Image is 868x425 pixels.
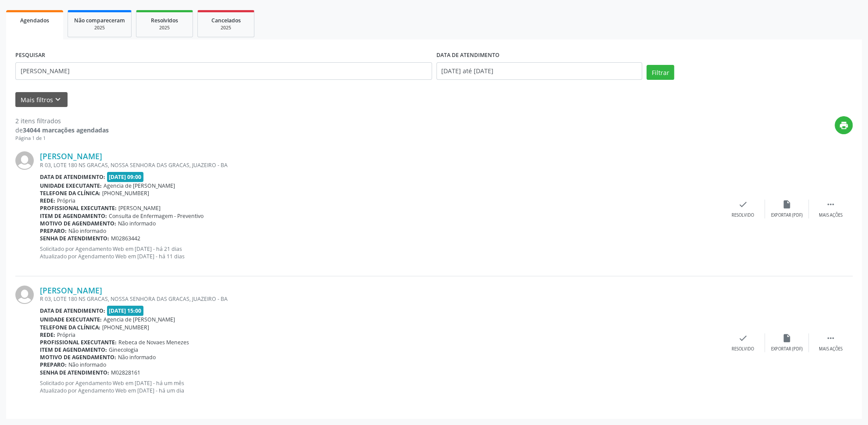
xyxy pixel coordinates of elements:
[839,121,849,130] i: print
[40,197,55,204] b: Rede:
[826,333,836,343] i: 
[74,25,125,31] div: 2025
[40,295,721,303] div: R 03, LOTE 180 NS GRACAS, NOSSA SENHORA DAS GRACAS, JUAZEIRO - BA
[40,331,55,339] b: Rede:
[782,200,792,209] i: insert_drive_file
[819,346,843,352] div: Mais ações
[40,245,721,260] p: Solicitado por Agendamento Web em [DATE] - há 21 dias Atualizado por Agendamento Web em [DATE] - ...
[40,361,67,368] b: Preparo:
[40,227,67,235] b: Preparo:
[107,306,144,316] span: [DATE] 15:00
[204,25,248,31] div: 2025
[771,212,803,218] div: Exportar (PDF)
[211,17,241,24] span: Cancelados
[118,339,189,346] span: Rebeca de Novaes Menezes
[738,200,748,209] i: check
[102,189,149,197] span: [PHONE_NUMBER]
[40,354,116,361] b: Motivo de agendamento:
[15,116,109,125] div: 2 itens filtrados
[40,307,105,314] b: Data de atendimento:
[104,182,175,189] span: Agencia de [PERSON_NAME]
[40,369,109,376] b: Senha de atendimento:
[104,316,175,323] span: Agencia de [PERSON_NAME]
[102,324,149,331] span: [PHONE_NUMBER]
[15,135,109,142] div: Página 1 de 1
[15,286,34,304] img: img
[151,17,178,24] span: Resolvidos
[40,346,107,354] b: Item de agendamento:
[826,200,836,209] i: 
[40,151,102,161] a: [PERSON_NAME]
[118,220,156,227] span: Não informado
[40,379,721,394] p: Solicitado por Agendamento Web em [DATE] - há um mês Atualizado por Agendamento Web em [DATE] - h...
[118,204,161,212] span: [PERSON_NAME]
[40,235,109,242] b: Senha de atendimento:
[738,333,748,343] i: check
[15,62,432,80] input: Nome, código do beneficiário ou CPF
[15,125,109,135] div: de
[57,197,75,204] span: Própria
[835,116,853,134] button: print
[771,346,803,352] div: Exportar (PDF)
[111,235,140,242] span: M02863442
[40,173,105,181] b: Data de atendimento:
[143,25,186,31] div: 2025
[40,182,102,189] b: Unidade executante:
[68,227,106,235] span: Não informado
[40,324,100,331] b: Telefone da clínica:
[40,220,116,227] b: Motivo de agendamento:
[23,126,109,134] strong: 34044 marcações agendadas
[107,172,144,182] span: [DATE] 09:00
[40,316,102,323] b: Unidade executante:
[782,333,792,343] i: insert_drive_file
[647,65,674,80] button: Filtrar
[436,62,643,80] input: Selecione um intervalo
[40,161,721,169] div: R 03, LOTE 180 NS GRACAS, NOSSA SENHORA DAS GRACAS, JUAZEIRO - BA
[118,354,156,361] span: Não informado
[40,189,100,197] b: Telefone da clínica:
[15,92,68,107] button: Mais filtroskeyboard_arrow_down
[74,17,125,24] span: Não compareceram
[819,212,843,218] div: Mais ações
[111,369,140,376] span: M02828161
[109,346,138,354] span: Ginecologia
[109,212,204,220] span: Consulta de Enfermagem - Preventivo
[53,95,63,104] i: keyboard_arrow_down
[436,49,500,62] label: DATA DE ATENDIMENTO
[15,151,34,170] img: img
[40,286,102,295] a: [PERSON_NAME]
[68,361,106,368] span: Não informado
[40,339,117,346] b: Profissional executante:
[732,346,754,352] div: Resolvido
[732,212,754,218] div: Resolvido
[57,331,75,339] span: Própria
[40,204,117,212] b: Profissional executante:
[20,17,49,24] span: Agendados
[15,49,45,62] label: PESQUISAR
[40,212,107,220] b: Item de agendamento:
